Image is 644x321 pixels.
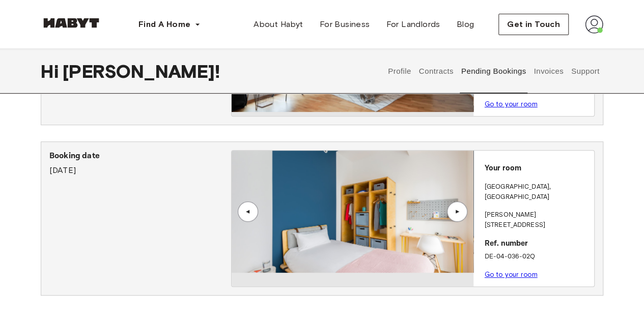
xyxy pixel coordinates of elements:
[245,14,311,35] a: About Habyt
[485,238,590,250] p: Ref. number
[49,150,231,177] div: [DATE]
[449,14,483,35] a: Blog
[457,18,474,31] span: Blog
[452,208,462,214] div: ▲
[254,18,303,31] span: About Habyt
[138,18,190,31] span: Find A Home
[386,18,440,31] span: For Landlords
[243,208,253,214] div: ▲
[585,15,603,34] img: avatar
[533,49,565,94] button: Invoices
[485,210,590,230] p: [PERSON_NAME][STREET_ADDRESS]
[378,14,448,35] a: For Landlords
[49,150,231,162] p: Booking date
[384,49,603,94] div: user profile tabs
[417,49,455,94] button: Contracts
[63,61,220,82] span: [PERSON_NAME] !
[460,49,527,94] button: Pending Bookings
[485,163,590,174] p: Your room
[570,49,601,94] button: Support
[507,18,560,31] span: Get in Touch
[41,61,63,82] span: Hi
[485,100,538,108] a: Go to your room
[498,14,569,35] button: Get in Touch
[130,14,209,35] button: Find A Home
[387,49,413,94] button: Profile
[485,252,590,262] p: DE-04-036-02Q
[320,18,370,31] span: For Business
[41,18,102,28] img: Habyt
[312,14,378,35] a: For Business
[485,182,590,202] p: [GEOGRAPHIC_DATA] , [GEOGRAPHIC_DATA]
[485,271,538,278] a: Go to your room
[232,151,473,273] img: Image of the room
